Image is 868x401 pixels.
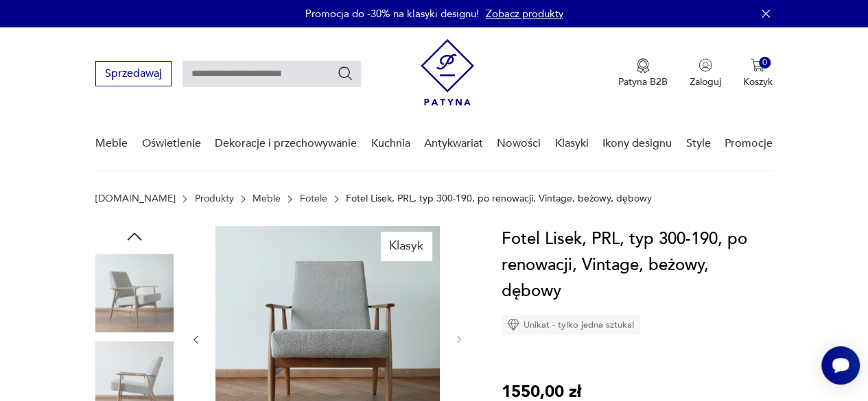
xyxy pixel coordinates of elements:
div: 0 [759,57,771,69]
p: Fotel Lisek, PRL, typ 300-190, po renowacji, Vintage, beżowy, dębowy [346,193,652,204]
a: Style [685,117,710,170]
button: Szukaj [337,65,353,82]
img: Ikona koszyka [751,58,764,72]
iframe: Smartsupp widget button [821,346,860,385]
a: Ikona medaluPatyna B2B [618,58,668,88]
a: Oświetlenie [142,117,201,170]
p: Koszyk [743,75,773,88]
button: Zaloguj [690,58,721,88]
img: Ikonka użytkownika [699,58,712,72]
img: Patyna - sklep z meblami i dekoracjami vintage [421,39,474,106]
a: Zobacz produkty [486,7,563,21]
img: Zdjęcie produktu Fotel Lisek, PRL, typ 300-190, po renowacji, Vintage, beżowy, dębowy [95,254,174,332]
img: Ikona diamentu [507,319,519,331]
p: Patyna B2B [618,75,668,88]
a: Promocje [725,117,773,170]
a: Dekoracje i przechowywanie [215,117,357,170]
a: Ikony designu [602,117,672,170]
a: Antykwariat [424,117,483,170]
a: [DOMAIN_NAME] [95,193,176,204]
a: Meble [95,117,128,170]
a: Nowości [497,117,541,170]
img: Ikona medalu [636,58,650,73]
div: Klasyk [381,232,432,260]
a: Meble [253,193,281,204]
a: Fotele [300,193,327,204]
div: Unikat - tylko jedna sztuka! [502,315,640,335]
button: Sprzedawaj [95,61,172,86]
button: Patyna B2B [618,58,668,88]
button: 0Koszyk [743,58,773,88]
h1: Fotel Lisek, PRL, typ 300-190, po renowacji, Vintage, beżowy, dębowy [502,226,773,304]
a: Produkty [195,193,234,204]
p: Promocja do -30% na klasyki designu! [305,7,479,21]
a: Sprzedawaj [95,70,172,80]
a: Kuchnia [371,117,410,170]
p: Zaloguj [690,75,721,88]
a: Klasyki [555,117,589,170]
